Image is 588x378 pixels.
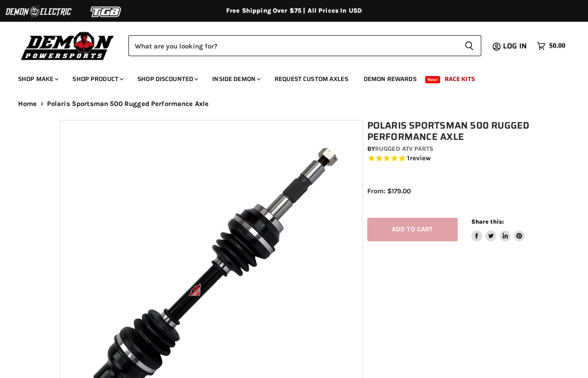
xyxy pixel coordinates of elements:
[549,42,565,50] span: $0.00
[18,100,37,108] a: Home
[128,35,481,56] form: Product
[503,40,527,52] span: Log in
[72,3,140,20] img: TGB Logo 2
[499,42,532,50] a: Log in
[410,154,431,163] span: review
[367,120,533,143] h1: Polaris Sportsman 500 Rugged Performance Axle
[357,70,423,88] a: Demon Rewards
[47,100,209,108] span: Polaris Sportsman 500 Rugged Performance Axle
[128,35,457,56] input: Search
[11,70,64,88] a: Shop Make
[367,154,533,163] span: Rated 5.0 out of 5 stars 1 reviews
[457,35,481,56] button: Search
[131,70,204,88] a: Shop Discounted
[532,39,570,53] a: $0.00
[471,218,525,242] aside: Share this:
[438,70,482,88] a: Race Kits
[471,218,504,225] span: Share this:
[407,154,431,163] span: 1 reviews
[367,187,411,195] span: From: $179.00
[205,70,266,88] a: Inside Demon
[268,70,355,88] a: Request Custom Axles
[375,145,433,153] a: Rugged ATV Parts
[367,144,533,154] div: by
[66,70,129,88] a: Shop Product
[18,29,117,62] img: Demon Powersports
[11,66,563,88] ul: Main menu
[425,76,441,83] span: New!
[5,3,72,20] img: Demon Electric Logo 2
